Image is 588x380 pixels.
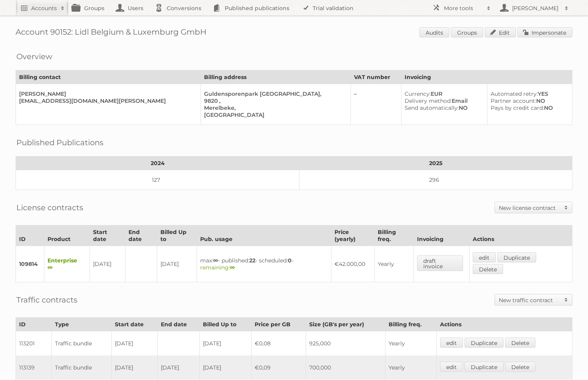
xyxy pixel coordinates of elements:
[386,331,437,356] td: Yearly
[200,264,235,271] span: remaining:
[112,318,157,331] th: Start date
[44,246,90,282] td: Enterprise ∞
[204,97,344,104] div: 9820 ,
[16,70,201,84] th: Billing contact
[560,294,572,305] span: Toggle
[16,202,83,213] h2: License contracts
[505,338,535,348] a: Delete
[405,90,481,97] div: EUR
[485,27,516,37] a: Edit
[200,355,252,380] td: [DATE]
[491,104,544,111] span: Pays by credit card:
[405,97,481,104] div: Email
[405,104,459,111] span: Send automatically:
[499,296,560,304] h2: New traffic contract
[16,331,52,356] td: 113201
[90,225,125,246] th: Start date
[518,27,572,37] a: Impersonate
[473,264,503,274] a: Delete
[204,104,344,111] div: Merelbeke,
[405,97,452,104] span: Delivery method:
[473,252,496,262] a: edit
[299,157,572,170] th: 2025
[386,355,437,380] td: Yearly
[112,355,157,380] td: [DATE]
[491,90,566,97] div: YES
[16,51,52,62] h2: Overview
[505,362,535,372] a: Delete
[465,338,503,348] a: Duplicate
[491,90,538,97] span: Automated retry:
[299,170,572,190] td: 296
[251,318,306,331] th: Price per GB
[16,246,44,282] td: 109814
[306,318,386,331] th: Size (GB's per year)
[90,246,125,282] td: [DATE]
[16,137,104,148] h2: Published Publications
[157,318,199,331] th: End date
[213,257,218,264] strong: ∞
[375,225,414,246] th: Billing freq.
[112,331,157,356] td: [DATE]
[331,225,375,246] th: Price (yearly)
[437,318,572,331] th: Actions
[306,355,386,380] td: 700,000
[31,4,57,12] h2: Accounts
[51,331,112,356] td: Traffic bundle
[19,90,194,97] div: [PERSON_NAME]
[401,70,572,84] th: Invoicing
[414,225,470,246] th: Invoicing
[230,264,235,271] strong: ∞
[350,84,401,125] td: –
[306,331,386,356] td: 925,000
[204,111,344,118] div: [GEOGRAPHIC_DATA]
[469,225,572,246] th: Actions
[16,225,44,246] th: ID
[201,70,350,84] th: Billing address
[451,27,483,37] a: Groups
[288,257,292,264] strong: 0
[249,257,255,264] strong: 22
[197,246,331,282] td: max: - published: - scheduled: -
[16,157,299,170] th: 2024
[419,27,449,37] a: Audits
[405,104,481,111] div: NO
[499,204,560,212] h2: New license contract
[510,4,561,12] h2: [PERSON_NAME]
[491,97,536,104] span: Partner account:
[51,355,112,380] td: Traffic bundle
[44,225,90,246] th: Product
[444,4,483,12] h2: More tools
[386,318,437,331] th: Billing freq.
[491,104,566,111] div: NO
[251,355,306,380] td: €0,09
[200,331,252,356] td: [DATE]
[495,202,572,213] a: New license contract
[440,362,463,372] a: edit
[375,246,414,282] td: Yearly
[16,294,77,306] h2: Traffic contracts
[16,170,299,190] td: 127
[16,355,52,380] td: 113139
[417,255,463,271] a: draft invoice
[19,97,194,104] div: [EMAIL_ADDRESS][DOMAIN_NAME][PERSON_NAME]
[465,362,503,372] a: Duplicate
[251,331,306,356] td: €0,08
[157,225,197,246] th: Billed Up to
[16,318,52,331] th: ID
[204,90,344,97] div: Guldensporenpark [GEOGRAPHIC_DATA],
[495,294,572,305] a: New traffic contract
[405,90,431,97] span: Currency:
[440,338,463,348] a: edit
[560,202,572,213] span: Toggle
[157,355,199,380] td: [DATE]
[125,225,157,246] th: End date
[350,70,401,84] th: VAT number
[200,318,252,331] th: Billed Up to
[197,225,331,246] th: Pub. usage
[331,246,375,282] td: €42.000,00
[157,246,197,282] td: [DATE]
[16,27,572,39] h1: Account 90152: Lidl Belgium & Luxemburg GmbH
[497,252,536,262] a: Duplicate
[491,97,566,104] div: NO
